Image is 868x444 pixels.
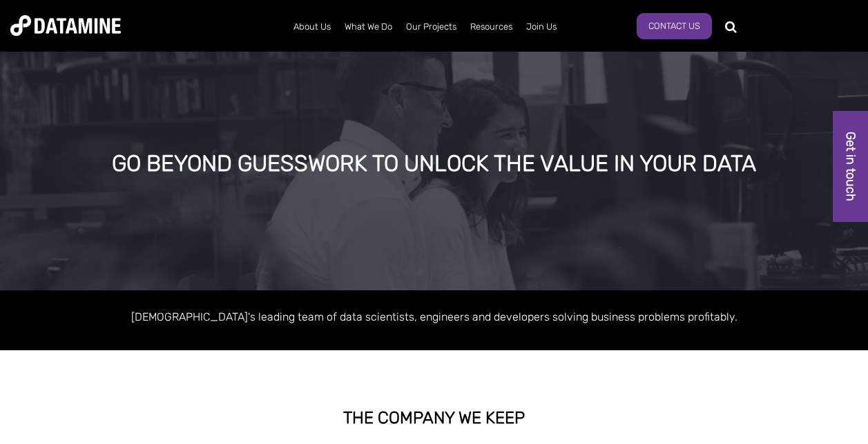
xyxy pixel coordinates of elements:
a: About Us [287,9,338,45]
a: Resources [463,9,519,45]
a: Our Projects [399,9,463,45]
div: GO BEYOND GUESSWORK TO UNLOCK THE VALUE IN YOUR DATA [104,152,763,176]
a: Join Us [519,9,563,45]
a: What We Do [338,9,399,45]
a: Contact Us [637,13,712,39]
p: [DEMOGRAPHIC_DATA]'s leading team of data scientists, engineers and developers solving business p... [41,307,828,326]
strong: THE COMPANY WE KEEP [343,408,525,427]
a: Get in touch [833,111,868,222]
img: Datamine [10,15,121,36]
